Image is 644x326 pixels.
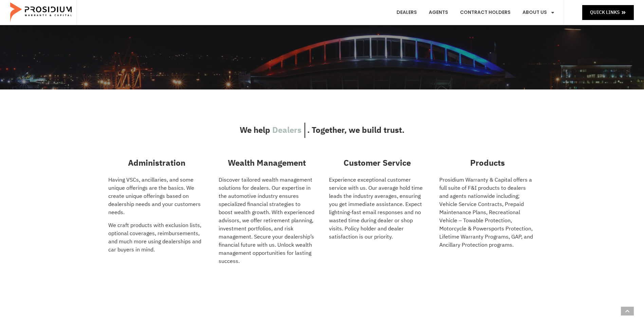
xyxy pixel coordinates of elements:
[590,8,620,17] span: Quick Links
[329,176,426,241] p: Experience exceptional customer service with us. Our average hold time leads the industry average...
[219,157,315,169] h3: Wealth Management
[108,176,205,217] p: Having VSCs, ancillaries, and some unique offerings are the basics. We create unique offerings ba...
[329,157,426,169] h3: Customer Service
[219,176,315,265] p: Discover tailored wealth management solutions for dealers. Our expertise in the automotive indust...
[240,123,270,138] span: We help
[307,123,404,138] span: . Together, we build trust.
[439,157,536,169] h3: Products
[108,221,205,254] p: We craft products with exclusion lists, optional coverages, reimbursements, and much more using d...
[108,157,205,169] h3: Administration
[439,176,536,249] p: Prosidium Warranty & Capital offers a full suite of F&I products to dealers and agents nationwide...
[582,5,634,20] a: Quick Links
